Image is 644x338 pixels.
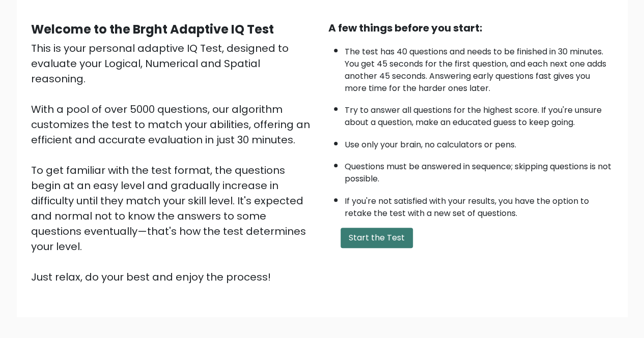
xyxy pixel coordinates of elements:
[345,134,613,151] li: Use only your brain, no calculators or pens.
[31,21,274,38] b: Welcome to the Brght Adaptive IQ Test
[345,41,613,95] li: The test has 40 questions and needs to be finished in 30 minutes. You get 45 seconds for the firs...
[345,190,613,220] li: If you're not satisfied with your results, you have the option to retake the test with a new set ...
[341,228,413,248] button: Start the Test
[31,41,316,285] div: This is your personal adaptive IQ Test, designed to evaluate your Logical, Numerical and Spatial ...
[345,99,613,129] li: Try to answer all questions for the highest score. If you're unsure about a question, make an edu...
[328,20,613,36] div: A few things before you start:
[345,156,613,185] li: Questions must be answered in sequence; skipping questions is not possible.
